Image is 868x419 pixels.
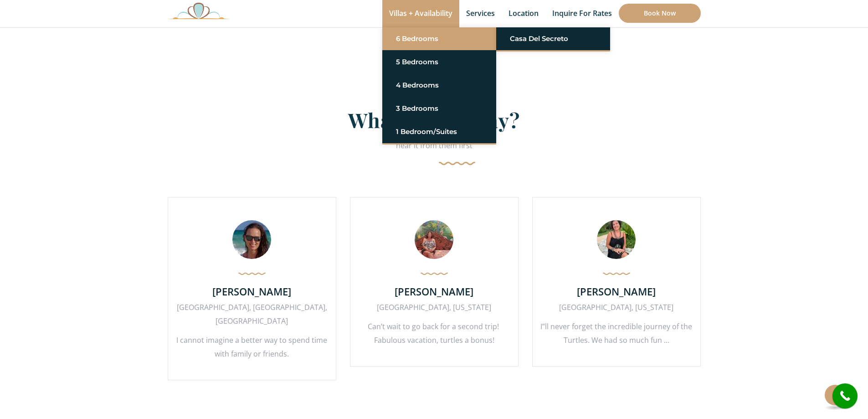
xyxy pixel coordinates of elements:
div: [GEOGRAPHIC_DATA], [US_STATE] [357,300,511,314]
div: [GEOGRAPHIC_DATA], [US_STATE] [539,300,693,314]
a: 6 Bedrooms [396,31,483,47]
a: Book Now [619,4,701,23]
a: 3 Bedrooms [396,100,483,117]
a: Casa del Secreto [510,31,596,47]
a: 5 Bedrooms [396,54,483,70]
h4: [PERSON_NAME] [539,285,693,298]
h4: [PERSON_NAME] [357,285,511,298]
img: Awesome Logo [168,2,230,19]
a: call [832,383,858,409]
p: I”ll never forget the incredible journey of the Turtles. We had so much fun ... [539,320,693,347]
p: I cannot imagine a better way to spend time with family or friends. [175,333,329,361]
i: call [835,386,855,406]
div: hear it from them first [168,139,701,165]
h2: What Others Say? [168,107,701,139]
a: 4 Bedrooms [396,77,483,93]
p: Can’t wait to go back for a second trip! Fabulous vacation, turtles a bonus! [357,320,511,347]
a: 1 Bedroom/Suites [396,124,483,140]
div: [GEOGRAPHIC_DATA], [GEOGRAPHIC_DATA], [GEOGRAPHIC_DATA] [175,300,329,328]
h4: [PERSON_NAME] [175,285,329,298]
